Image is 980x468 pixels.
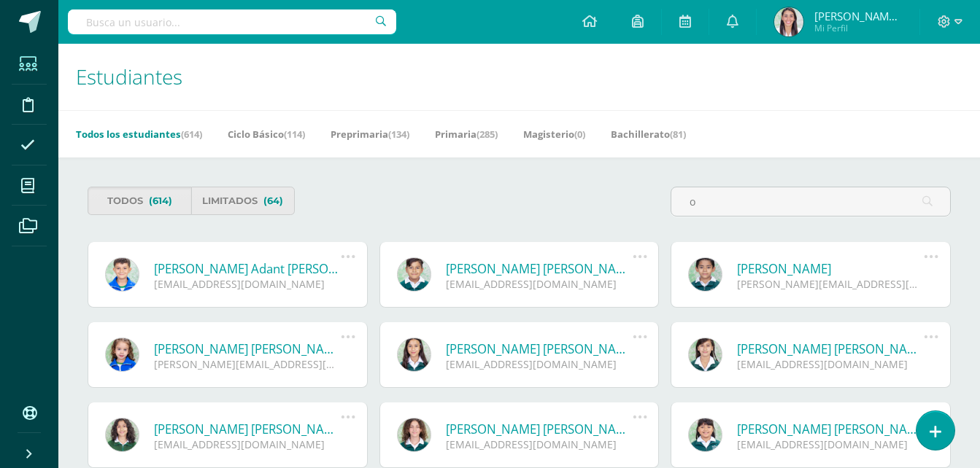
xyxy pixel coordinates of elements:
[737,340,925,357] a: [PERSON_NAME] [PERSON_NAME]
[737,421,925,437] a: [PERSON_NAME] [PERSON_NAME] Villacinda
[88,187,191,215] a: Todos(614)
[388,128,409,141] span: (134)
[154,421,342,437] a: [PERSON_NAME] [PERSON_NAME]
[446,340,633,357] a: [PERSON_NAME] [PERSON_NAME]
[284,128,305,141] span: (114)
[331,122,409,146] a: Preprimaria(134)
[611,122,686,146] a: Bachillerato(81)
[263,187,283,214] span: (64)
[737,277,925,291] div: [PERSON_NAME][EMAIL_ADDRESS][DOMAIN_NAME]
[154,260,342,277] a: [PERSON_NAME] Adant [PERSON_NAME]
[446,260,633,277] a: [PERSON_NAME] [PERSON_NAME]
[228,122,305,146] a: Ciclo Básico(114)
[814,22,902,34] span: Mi Perfil
[446,357,633,371] div: [EMAIL_ADDRESS][DOMAIN_NAME]
[191,187,295,215] a: Limitados(64)
[737,260,925,277] a: [PERSON_NAME]
[435,122,498,146] a: Primaria(285)
[154,340,342,357] a: [PERSON_NAME] [PERSON_NAME]
[76,122,202,146] a: Todos los estudiantes(614)
[68,9,396,34] input: Busca un usuario...
[523,122,585,146] a: Magisterio(0)
[76,63,182,90] span: Estudiantes
[154,357,342,371] div: [PERSON_NAME][EMAIL_ADDRESS][DOMAIN_NAME]
[446,277,633,291] div: [EMAIL_ADDRESS][DOMAIN_NAME]
[737,437,925,451] div: [EMAIL_ADDRESS][DOMAIN_NAME]
[737,357,925,371] div: [EMAIL_ADDRESS][DOMAIN_NAME]
[154,277,342,291] div: [EMAIL_ADDRESS][DOMAIN_NAME]
[149,187,172,214] span: (614)
[671,187,950,216] input: Busca al estudiante aquí...
[446,421,633,437] a: [PERSON_NAME] [PERSON_NAME]
[574,128,585,141] span: (0)
[774,7,803,36] img: 7104dee1966dece4cb994d866b427164.png
[446,437,633,451] div: [EMAIL_ADDRESS][DOMAIN_NAME]
[670,128,686,141] span: (81)
[154,437,342,451] div: [EMAIL_ADDRESS][DOMAIN_NAME]
[477,128,498,141] span: (285)
[814,9,902,23] span: [PERSON_NAME] [PERSON_NAME]
[181,128,202,141] span: (614)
